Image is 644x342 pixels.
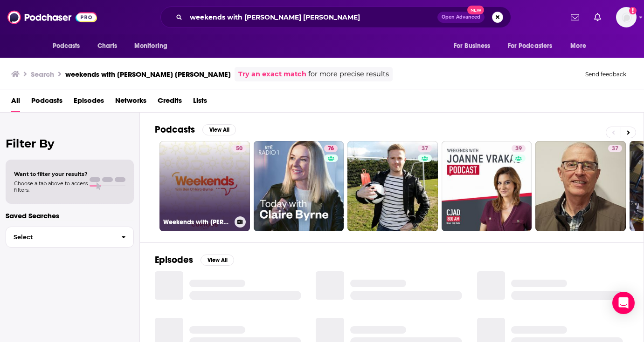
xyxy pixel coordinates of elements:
[91,37,123,55] a: Charts
[567,9,583,25] a: Show notifications dropdown
[134,40,167,53] span: Monitoring
[163,218,231,226] h3: Weekends with [PERSON_NAME]
[467,6,484,14] span: New
[155,124,195,135] h2: Podcasts
[308,69,389,80] span: for more precise results
[46,37,92,55] button: open menu
[515,144,522,154] span: 39
[608,145,622,152] a: 37
[508,40,553,53] span: For Podcasters
[570,40,586,53] span: More
[186,10,437,25] input: Search podcasts, credits, & more...
[155,254,234,266] a: EpisodesView All
[31,70,54,79] h3: Search
[502,37,566,55] button: open menu
[512,145,526,152] a: 39
[65,70,231,79] h3: weekends with [PERSON_NAME] [PERSON_NAME]
[158,93,182,112] a: Credits
[616,7,637,27] button: Show profile menu
[155,254,193,266] h2: Episodes
[193,93,207,112] a: Lists
[7,8,97,26] img: Podchaser - Follow, Share and Rate Podcasts
[31,93,62,112] a: Podcasts
[115,93,146,112] a: Networks
[418,145,432,152] a: 37
[442,141,532,231] a: 39
[74,93,104,112] a: Episodes
[582,70,629,78] button: Send feedback
[6,234,114,240] span: Select
[442,15,480,20] span: Open Advanced
[11,93,20,112] a: All
[97,40,118,53] span: Charts
[14,171,88,177] span: Want to filter your results?
[155,124,236,135] a: PodcastsView All
[201,255,234,266] button: View All
[616,7,637,27] img: User Profile
[6,211,134,220] p: Saved Searches
[232,145,246,152] a: 50
[236,144,242,154] span: 50
[6,227,134,248] button: Select
[128,37,180,55] button: open menu
[160,7,511,28] div: Search podcasts, credits, & more...
[612,292,635,314] div: Open Intercom Messenger
[616,7,637,27] span: Logged in as putnampublicity
[254,141,344,231] a: 76
[202,124,236,135] button: View All
[564,37,598,55] button: open menu
[53,40,80,53] span: Podcasts
[347,141,438,231] a: 37
[324,145,338,152] a: 76
[328,144,334,154] span: 76
[6,137,134,150] h2: Filter By
[422,144,428,154] span: 37
[437,12,485,23] button: Open AdvancedNew
[159,141,250,231] a: 50Weekends with [PERSON_NAME]
[590,9,605,25] a: Show notifications dropdown
[629,7,637,14] svg: Add a profile image
[535,141,626,231] a: 37
[14,180,88,193] span: Choose a tab above to access filters.
[447,37,502,55] button: open menu
[454,40,491,53] span: For Business
[612,144,618,154] span: 37
[238,69,306,80] a: Try an exact match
